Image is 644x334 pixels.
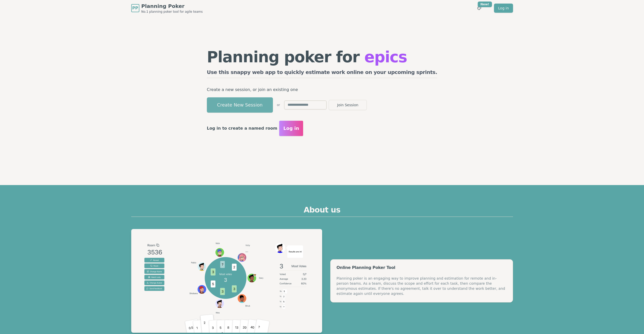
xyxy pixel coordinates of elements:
[207,125,277,132] p: Log in to create a named room
[207,86,437,93] p: Create a new session, or join an existing one
[494,4,513,13] a: Log in
[131,229,322,333] img: Planning Poker example session
[337,276,507,296] div: Planning poker is an engaging way to improve planning and estimation for remote and in-person tea...
[131,3,203,14] a: PPPlanning PokerNo.1 planning poker tool for agile teams
[131,205,513,217] h2: About us
[364,48,407,66] span: epics
[475,4,484,13] button: New!
[207,49,437,65] h1: Planning poker for
[132,5,138,11] span: PP
[141,10,203,14] span: No.1 planning poker tool for agile teams
[141,3,203,10] span: Planning Poker
[207,69,437,78] h2: Use this snappy web app to quickly estimate work online on your upcoming sprints.
[207,97,273,113] button: Create New Session
[283,125,299,132] span: Log in
[337,266,507,270] div: Online Planning Poker Tool
[329,100,367,110] button: Join Session
[277,103,280,107] span: or
[279,121,303,136] button: Log in
[478,2,492,7] div: New!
